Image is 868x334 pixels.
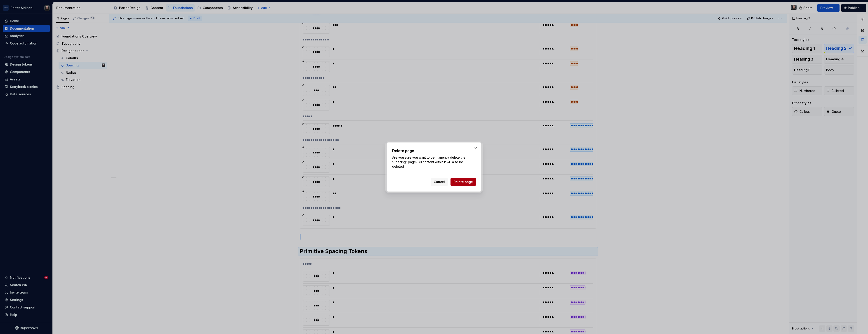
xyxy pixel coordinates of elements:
span: Delete page [453,180,473,184]
button: Delete page [451,178,476,186]
p: Are you sure you want to permanently delete the “Spacing” page? All content within it will also b... [392,155,476,169]
span: Cancel [434,180,445,184]
button: Cancel [431,178,448,186]
h2: Delete page [392,148,476,153]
